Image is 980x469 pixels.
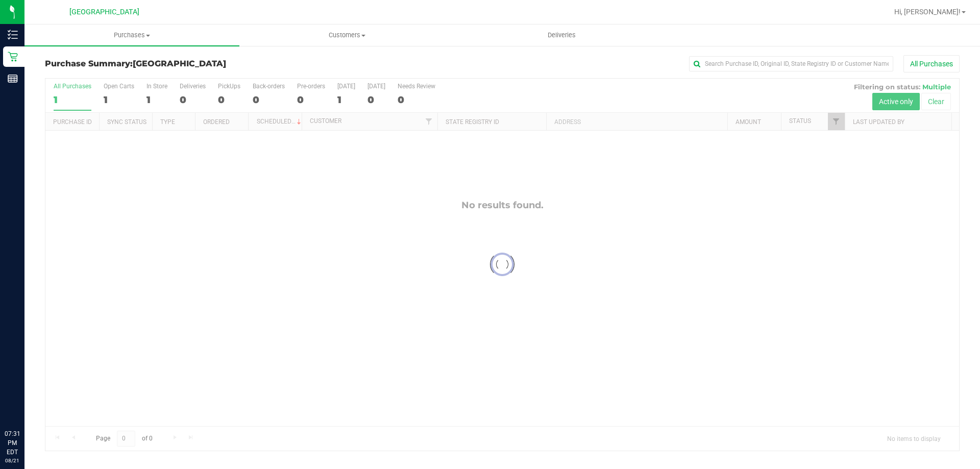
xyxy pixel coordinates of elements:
span: [GEOGRAPHIC_DATA] [69,8,139,16]
iframe: Resource center unread badge [30,386,42,398]
a: Purchases [24,24,239,46]
a: Deliveries [454,24,669,46]
inline-svg: Retail [8,52,18,62]
a: Customers [239,24,454,46]
input: Search Purchase ID, Original ID, State Registry ID or Customer Name... [689,56,893,71]
inline-svg: Reports [8,73,18,84]
span: Hi, [PERSON_NAME]! [894,8,961,16]
inline-svg: Inventory [8,30,18,40]
p: 07:31 PM EDT [5,429,20,457]
button: All Purchases [903,55,960,72]
span: Deliveries [534,31,590,40]
span: Purchases [24,31,239,40]
span: [GEOGRAPHIC_DATA] [133,59,226,68]
h3: Purchase Summary: [45,59,350,68]
span: Customers [240,31,454,40]
p: 08/21 [5,457,20,464]
iframe: Resource center [10,387,41,418]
